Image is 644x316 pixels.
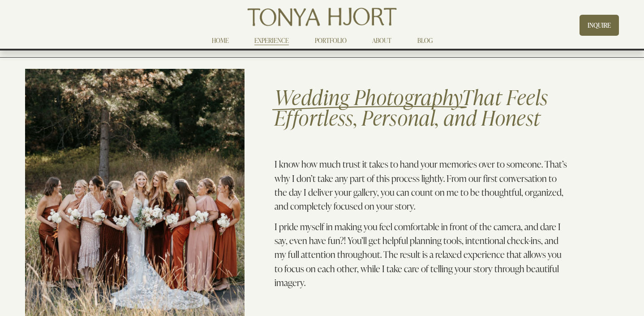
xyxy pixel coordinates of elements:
p: I pride myself in making you feel comfortable in front of the camera, and dare I say, even have f... [275,219,569,290]
a: BLOG [417,35,433,46]
img: Tonya Hjort [245,4,398,29]
a: PORTFOLIO [315,35,347,46]
a: INQUIRE [580,15,619,36]
a: HOME [212,35,229,46]
a: ABOUT [372,35,391,46]
span: Wedding Photography [275,83,462,110]
span: That Feels Effortless, Personal, and Honest [275,83,553,131]
a: EXPERIENCE [254,35,289,46]
p: I know how much trust it takes to hand your memories over to someone. That’s why I don’t take any... [275,157,569,213]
